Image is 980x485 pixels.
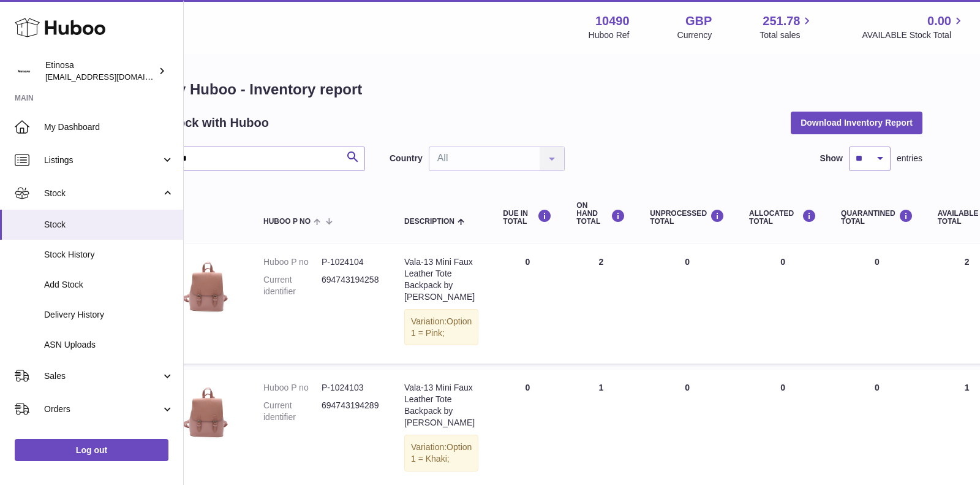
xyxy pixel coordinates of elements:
dt: Huboo P no [263,382,322,394]
div: Huboo Ref [589,29,630,41]
div: QUARANTINED Total [841,209,913,226]
span: ASN Uploads [44,339,174,351]
td: 2 [564,244,638,364]
a: 251.78 Total sales [759,13,814,41]
span: Description [404,218,454,226]
label: Show [820,153,843,164]
div: ALLOCATED Total [749,209,816,226]
span: AVAILABLE Stock Total [862,29,965,41]
div: Variation: [404,435,478,472]
div: Variation: [404,309,478,346]
img: product image [178,382,239,443]
strong: GBP [685,13,712,29]
div: Vala-13 Mini Faux Leather Tote Backpack by [PERSON_NAME] [404,256,478,303]
td: 0 [737,244,829,364]
div: ON HAND Total [576,202,625,226]
dd: 694743194289 [322,400,380,423]
label: Country [390,153,423,164]
span: My Dashboard [44,121,174,133]
span: Add Stock [44,279,174,291]
div: Etinosa [45,59,156,83]
span: entries [897,153,922,164]
span: Option 1 = Khaki; [411,442,472,464]
a: Log out [15,439,168,461]
div: UNPROCESSED Total [650,209,725,226]
span: Listings [44,155,161,166]
td: 0 [638,244,737,364]
div: Currency [677,29,712,41]
img: product image [178,256,239,318]
span: Sales [44,370,161,382]
span: Orders [44,403,161,415]
strong: 10490 [595,13,630,29]
a: 0.00 AVAILABLE Stock Total [862,13,965,41]
h2: Stock with Huboo [165,115,269,131]
span: [EMAIL_ADDRESS][DOMAIN_NAME] [45,72,180,82]
dt: Current identifier [263,400,322,423]
button: Download Inventory Report [791,112,922,134]
span: Option 1 = Pink; [411,316,472,338]
dt: Huboo P no [263,256,322,268]
span: Total sales [759,29,814,41]
div: Vala-13 Mini Faux Leather Tote Backpack by [PERSON_NAME] [404,382,478,429]
span: 251.78 [763,13,800,29]
dd: 694743194258 [322,274,380,297]
span: Stock [44,188,161,199]
span: 0.00 [927,13,951,29]
span: Stock History [44,249,174,261]
span: Delivery History [44,309,174,321]
div: DUE IN TOTAL [503,209,552,226]
span: Stock [44,219,174,231]
span: 0 [875,257,880,267]
dt: Current identifier [263,274,322,297]
h1: My Huboo - Inventory report [165,80,922,99]
td: 0 [491,244,564,364]
img: Wolphuk@gmail.com [15,62,33,80]
span: Huboo P no [263,218,311,226]
span: 0 [875,383,880,392]
dd: P-1024104 [322,256,380,268]
dd: P-1024103 [322,382,380,394]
